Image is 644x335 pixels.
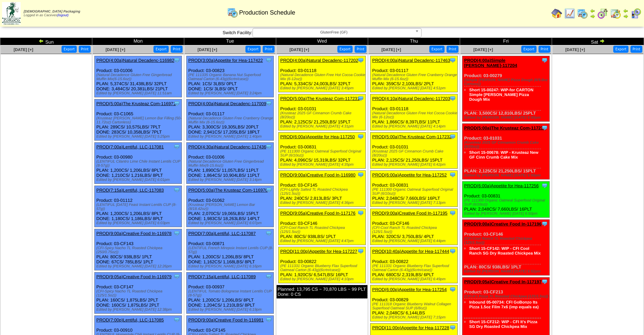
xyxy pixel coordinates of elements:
button: Print [447,46,458,53]
img: Tooltip [265,316,272,323]
div: Edited by [PERSON_NAME] [DATE] 4:14pm [372,124,457,128]
div: Product: 03-01031 PLAN: 2,125CS / 21,250LBS / 15PLT [279,94,366,130]
a: PROD(3:00a)Appetite for Hea-117422 [188,58,263,63]
img: Tooltip [173,143,180,150]
a: PROD(9:00a)Creative Food In-116981 [188,317,264,322]
button: Export [153,46,169,53]
div: Product: 03-01118 PLAN: 5,334CS / 24,003LBS / 32PLT [279,56,366,92]
a: PROD(9:05a)Creative Food In-116979 [96,274,172,279]
a: PROD(7:15a)Lentiful, LLC-117083 [96,188,164,193]
td: Mon [92,38,184,45]
img: home.gif [551,8,562,19]
a: PROD(6:00a)Appetite for Hea-117256 [464,183,539,188]
div: Product: 03-01117 PLAN: 3,300CS / 19,305LBS / 20PLT DONE: 2,941CS / 17,205LBS / 18PLT [187,99,274,141]
a: PROD(9:00a)Creative Food In-117196 [464,221,542,226]
a: PROD(11:00p)Appetite for Hea-117228 [372,325,449,330]
img: Tooltip [265,100,272,107]
div: Edited by [PERSON_NAME] [DATE] 12:38pm [96,308,182,312]
div: Edited by [PERSON_NAME] [DATE] 3:14pm [188,178,273,182]
button: Print [263,46,275,53]
a: PROD(4:00a)Natural Decadenc-116982 [96,58,174,63]
a: PROD(5:00a)The Krusteaz Com-116970 [188,188,268,193]
div: Product: 03-00822 PLAN: 1,920CS / 6,547LBS / 16PLT [279,247,366,283]
div: Product: 03-00823 PLAN: 1CS / 3LBS / 0PLT DONE: 1CS / 3LBS / 0PLT [187,56,274,97]
a: PROD(9:00a)Creative Food In-116978 [96,231,172,236]
button: Print [171,46,183,53]
div: (CFI-Spicy Nacho TL Roasted Chickpea (250/0.75oz)) [96,246,182,254]
span: Production Schedule [239,9,295,16]
img: arrowright.gif [623,14,628,19]
a: [DATE] [+] [565,47,585,52]
span: Logged in as Caceves [24,10,80,17]
button: Export [613,46,628,53]
div: (LENTIFUL [DATE] Feast Instant Lentils CUP (8-57g)) [96,203,182,211]
img: Tooltip [265,143,272,150]
img: arrowright.gif [599,38,605,44]
div: (PE 111300 Organic Oatmeal Superfood Original SUP (6/10oz)) [280,149,365,158]
div: Product: 03-01031 PLAN: 2,125CS / 21,250LBS / 15PLT [371,133,458,169]
a: PROD(5:00a)The Krusteaz Com-116971 [96,101,176,106]
div: (Natural Decadence Gluten Free Gingerbread Muffin Mix(6-15.6oz)) [188,160,273,168]
div: (Krusteaz [PERSON_NAME] Lemon Bar Filling (50-11.72oz) Cartonless) [96,116,182,124]
button: Export [521,46,536,53]
a: [DATE] [+] [289,47,309,52]
a: PROD(6:00a)Appetite for Hea-117250 [280,134,355,139]
div: Product: 03-01031 PLAN: 2,125CS / 21,250LBS / 15PLT [462,124,550,180]
a: Short 15-CF142: WIP - CFI Cool Ranch SG Dry Roasted Chickpea Mix [469,246,541,256]
div: Product: 03-00279 PLAN: 3,500CS / 12,810LBS / 25PLT [462,56,550,122]
a: PROD(5:00a)The Krusteaz Com-117232 [372,134,452,139]
div: Edited by [PERSON_NAME] [DATE] 4:10pm [280,277,365,281]
img: Tooltip [449,95,456,102]
div: (PE 111300 Organic Oatmeal Superfood Original SUP (6/10oz)) [372,188,457,196]
img: Tooltip [265,230,272,237]
div: (Natural Decadence Gluten Free Cranberry Orange Muffin Mix (6-15.6oz)) [188,116,273,124]
div: Product: 03-01006 PLAN: 1,890CS / 11,057LBS / 11PLT DONE: 1,864CS / 10,904LBS / 11PLT [187,143,274,184]
button: Export [245,46,261,53]
img: Tooltip [357,171,364,178]
div: Product: 03-00937 PLAN: 1,200CS / 1,206LBS / 8PLT DONE: 1,204CS / 1,210LBS / 8PLT [187,272,274,314]
div: Product: 03-01117 PLAN: 359CS / 2,100LBS / 2PLT [371,56,458,92]
div: (Krusteaz 2025 GF Cinnamon Crumb Cake (8/20oz)) [464,141,549,149]
img: arrowleft.gif [39,38,44,44]
div: Edited by [PERSON_NAME] [DATE] 4:47pm [280,239,365,243]
div: Edited by [PERSON_NAME] [DATE] 11:51am [96,91,182,95]
div: (Krusteaz 2025 GF Cinnamon Crumb Cake (8/20oz)) [372,149,457,158]
div: Product: 03-CF143 PLAN: 80CS / 938LBS / 1PLT DONE: 67CS / 785LBS / 1PLT [95,229,182,270]
img: calendarinout.gif [610,8,621,19]
td: Thu [368,38,460,45]
a: [DATE] [+] [14,47,33,52]
a: PROD(11:00p)Appetite for Hea-117227 [280,249,357,254]
img: Tooltip [449,171,456,178]
img: Tooltip [173,57,180,64]
img: Tooltip [449,324,456,331]
div: Product: 03-C1065 PLAN: 289CS / 10,575LBS / 7PLT DONE: 283CS / 10,358LBS / 7PLT [95,99,182,141]
div: Edited by [PERSON_NAME] [DATE] 6:49pm [372,277,457,281]
div: Edited by [PERSON_NAME] [DATE] 4:36pm [280,201,365,205]
div: Product: 03-01006 PLAN: 5,374CS / 31,438LBS / 32PLT DONE: 3,484CS / 20,381LBS / 21PLT [95,56,182,97]
div: Edited by [PERSON_NAME] [DATE] 3:45pm [280,86,365,90]
div: (PE 111300 Organic Oatmeal Superfood Original SUP (6/10oz)) [464,198,549,207]
td: Tue [184,38,276,45]
a: PROD(5:00a)The Krusteaz Com-117231 [280,96,360,101]
a: PROD(10:40a)Appetite for Hea-117444 [372,249,449,254]
a: Short 15-00678: WIP - Krusteaz New GF Cinn Crumb Cake Mix [469,150,539,160]
img: calendarprod.gif [577,8,588,19]
div: (Natural Decadence Gluten Free Gingerbread Muffin Mix(6-15.6oz)) [96,73,182,81]
button: Export [429,46,445,53]
td: Sun [0,38,92,45]
div: Edited by [PERSON_NAME] [DATE] 6:44pm [372,239,457,243]
a: PROD(7:00p)Lentiful, LLC-117085 [96,317,164,322]
div: Product: 03-CF146 PLAN: 80CS / 938LBS / 1PLT [462,220,550,276]
img: Tooltip [265,57,272,64]
div: Planned: 13,795 CS ~ 70,870 LBS ~ 99 PLT Done: 0 CS [277,285,367,298]
div: (Natural Decadence Gluten Free Hot Cocoa Cookie Mix (6-12oz)) [280,73,365,81]
a: PROD(9:05a)Creative Food In-117197 [464,279,542,284]
div: Edited by [PERSON_NAME] [DATE] 12:26pm [96,264,182,268]
div: (PE 111318 Organic Blueberry Walnut Collagen Superfood Oatmeal SUP (6/8oz)) [372,302,457,310]
a: [DATE] [+] [197,47,217,52]
a: PROD(4:00a)Natural Decadenc-117463 [372,58,450,63]
a: PROD(4:00a)Natural Decadenc-117009 [188,101,266,106]
a: PROD(7:00a)Lentiful, LLC-117087 [188,231,256,236]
